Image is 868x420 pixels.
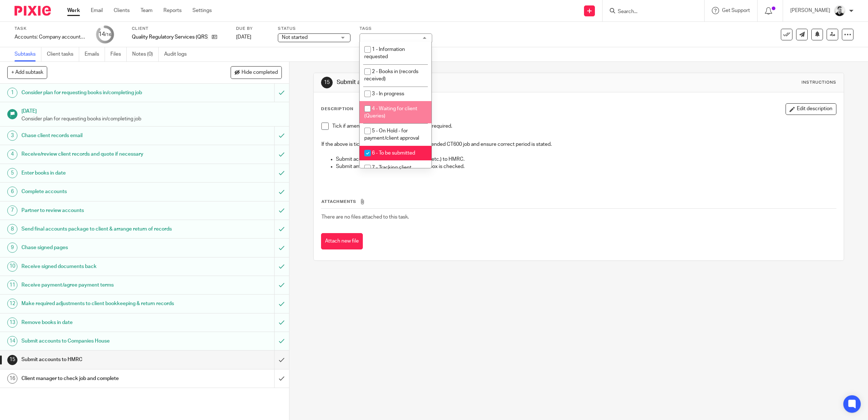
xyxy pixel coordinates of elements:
[105,33,111,37] small: /16
[321,200,356,204] span: Attachments
[132,33,208,41] p: Quality Regulatory Services (QRS) Ltd
[7,131,17,141] div: 3
[164,47,192,61] a: Audit logs
[321,215,409,220] span: There are no files attached to this task.
[21,130,185,141] h1: Chase client records email
[85,47,105,61] a: Emails
[242,70,278,76] span: Hide completed
[321,106,353,112] p: Description
[192,7,212,14] a: Settings
[141,7,153,14] a: Team
[21,298,185,309] h1: Make required adjustments to client bookkeeping & return records
[47,47,79,61] a: Client tasks
[7,168,17,178] div: 5
[236,35,251,40] span: [DATE]
[7,88,17,98] div: 1
[21,115,282,123] p: Consider plan for requesting books in/completing job
[321,141,836,148] p: If the above is ticked, manager should create Amended CT600 job and ensure correct period is stated.
[364,165,414,178] span: 7 - Tracking client refund/adj to BKG req.
[21,149,185,160] h1: Receive/review client records and quote if necessary
[21,280,185,291] h1: Receive payment/agree payment terms
[15,33,87,41] div: Accounts: Company accounts and tax return
[722,8,750,13] span: Get Support
[21,224,185,235] h1: Send final accounts package to client & arrange return of records
[21,373,185,384] h1: Client manager to check job and complete
[7,261,17,272] div: 10
[372,151,415,156] span: 6 - To be submitted
[91,7,103,14] a: Email
[336,156,836,163] p: Submit accounts and CT600(s) (& Ct600A etc.) to HMRC.
[21,87,185,98] h1: Consider plan for requesting books in/completing job
[7,243,17,253] div: 9
[110,47,127,61] a: Files
[114,7,130,14] a: Clients
[332,123,836,130] p: Tick if amendment to prior year tax return is required.
[21,317,185,328] h1: Remove books in date
[21,336,185,347] h1: Submit accounts to Companies House
[21,186,185,197] h1: Complete accounts
[7,299,17,309] div: 12
[790,7,830,14] p: [PERSON_NAME]
[21,261,185,272] h1: Receive signed documents back
[321,77,333,88] div: 15
[337,79,594,86] h1: Submit accounts to HMRC
[7,149,17,160] div: 4
[7,66,47,79] button: + Add subtask
[802,80,836,85] div: Instructions
[231,66,282,79] button: Hide completed
[98,30,111,39] div: 14
[360,26,432,32] label: Tags
[834,5,845,17] img: Dave_2025.jpg
[617,9,682,15] input: Search
[15,6,51,16] img: Pixie
[7,317,17,328] div: 13
[7,336,17,346] div: 14
[7,355,17,365] div: 15
[7,280,17,290] div: 11
[15,26,87,32] label: Task
[282,35,308,40] span: Not started
[21,242,185,253] h1: Chase signed pages
[364,106,417,119] span: 4 - Waiting for client (Queries)
[163,7,182,14] a: Reports
[132,47,159,61] a: Notes (0)
[321,233,363,249] button: Attach new file
[236,26,269,32] label: Due by
[7,224,17,234] div: 8
[364,128,419,141] span: 5 - On Hold - for payment/client approval
[7,205,17,216] div: 7
[21,106,282,115] h1: [DATE]
[336,163,836,170] p: Submit amendment to prior year if above box is checked.
[21,205,185,216] h1: Partner to review accounts
[278,26,350,32] label: Status
[21,168,185,179] h1: Enter books in date
[372,91,404,96] span: 3 - In progress
[786,103,836,115] button: Edit description
[7,373,17,384] div: 16
[7,187,17,197] div: 6
[364,47,405,60] span: 1 - Information requested
[21,354,185,365] h1: Submit accounts to HMRC
[132,26,227,32] label: Client
[364,69,418,82] span: 2 - Books in (records received)
[15,47,41,61] a: Subtasks
[67,7,80,14] a: Work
